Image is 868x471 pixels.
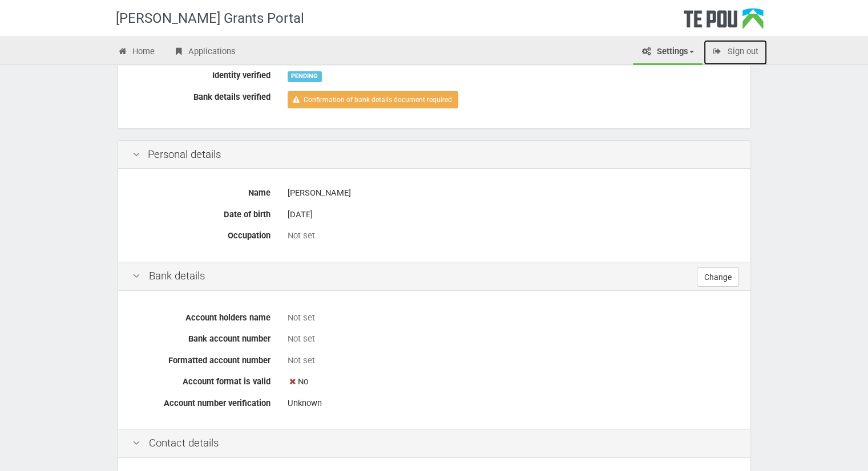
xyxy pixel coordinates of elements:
[288,393,736,413] div: Unknown
[288,91,458,108] a: Confirmation of bank details document required
[124,66,279,82] label: Identity verified
[633,40,703,65] a: Settings
[118,262,750,291] div: Bank details
[124,329,279,345] label: Bank account number
[164,40,244,65] a: Applications
[124,183,279,199] label: Name
[288,355,736,367] div: Not set
[124,226,279,242] label: Occupation
[288,312,736,324] div: Not set
[684,8,764,36] div: Te Pou Logo
[124,393,279,409] label: Account number verification
[124,87,279,103] label: Bank details verified
[288,372,736,392] div: No
[288,230,736,242] div: Not set
[124,351,279,367] label: Formatted account number
[288,71,322,82] div: PENDING
[124,308,279,324] label: Account holders name
[704,40,767,65] a: Sign out
[288,183,736,203] div: [PERSON_NAME]
[118,429,750,458] div: Contact details
[697,267,739,287] a: Change
[288,333,736,345] div: Not set
[124,205,279,221] label: Date of birth
[288,205,736,225] div: [DATE]
[109,40,164,65] a: Home
[124,372,279,388] label: Account format is valid
[118,141,750,169] div: Personal details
